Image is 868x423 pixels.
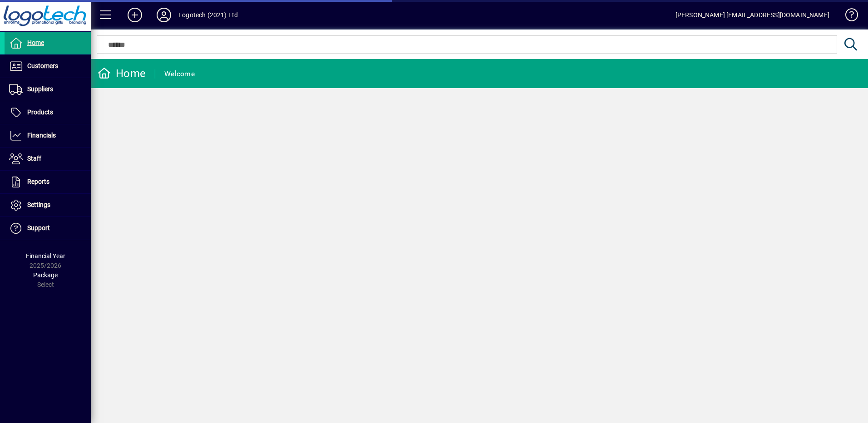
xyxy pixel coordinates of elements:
span: Financials [27,132,56,139]
button: Profile [149,7,178,23]
div: [PERSON_NAME] [EMAIL_ADDRESS][DOMAIN_NAME] [676,8,829,22]
div: Logotech (2021) Ltd [178,8,238,22]
button: Add [120,7,149,23]
span: Customers [27,62,58,69]
a: Settings [5,194,91,216]
span: Settings [27,201,50,208]
a: Support [5,217,91,240]
span: Reports [27,178,49,185]
div: Home [98,66,146,81]
a: Reports [5,171,91,193]
span: Financial Year [26,252,65,260]
span: Products [27,108,53,116]
span: Package [33,271,58,279]
span: Home [27,39,44,46]
span: Suppliers [27,85,53,93]
span: Staff [27,155,41,162]
a: Products [5,101,91,124]
div: Welcome [164,67,195,81]
span: Support [27,224,50,231]
a: Suppliers [5,78,91,101]
a: Financials [5,124,91,147]
a: Customers [5,55,91,78]
a: Knowledge Base [838,2,857,31]
a: Staff [5,148,91,170]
